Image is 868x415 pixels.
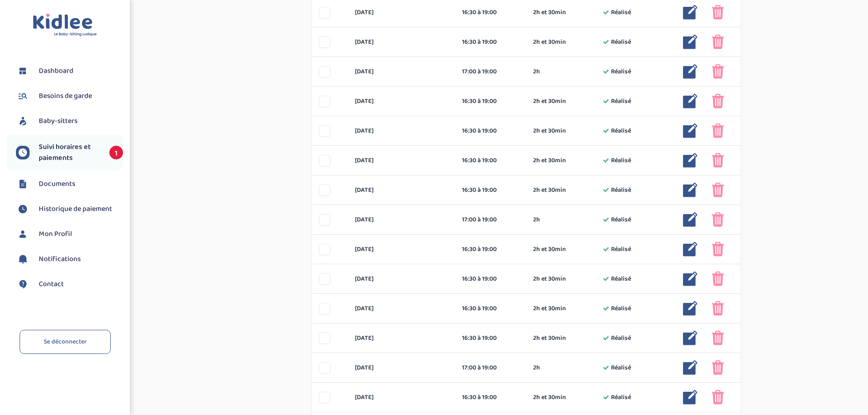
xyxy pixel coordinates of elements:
[712,360,724,375] img: poubelle_rose.png
[39,142,100,164] span: Suivi horaires et paiements
[348,274,455,284] div: [DATE]
[533,156,566,165] span: 2h et 30min
[533,274,566,284] span: 2h et 30min
[683,5,698,20] img: modifier_bleu.png
[462,333,520,343] div: 16:30 à 19:00
[611,126,631,136] span: Réalisé
[712,94,724,108] img: poubelle_rose.png
[20,330,111,354] a: Se déconnecter
[683,153,698,168] img: modifier_bleu.png
[611,215,631,225] span: Réalisé
[533,8,566,17] span: 2h et 30min
[611,8,631,17] span: Réalisé
[462,363,520,373] div: 17:00 à 19:00
[39,279,64,290] span: Contact
[16,146,30,159] img: suivihoraire.svg
[712,183,724,197] img: poubelle_rose.png
[33,14,97,37] img: logo.svg
[712,35,724,49] img: poubelle_rose.png
[533,185,566,195] span: 2h et 30min
[39,179,75,190] span: Documents
[16,177,30,191] img: documents.svg
[611,274,631,284] span: Réalisé
[16,202,123,216] a: Historique de paiement
[712,123,724,138] img: poubelle_rose.png
[611,37,631,47] span: Réalisé
[16,64,123,78] a: Dashboard
[683,64,698,79] img: modifier_bleu.png
[462,97,520,106] div: 16:30 à 19:00
[533,393,566,402] span: 2h et 30min
[462,126,520,136] div: 16:30 à 19:00
[16,202,30,216] img: suivihoraire.svg
[533,215,540,225] span: 2h
[39,229,72,240] span: Mon Profil
[348,215,455,225] div: [DATE]
[611,393,631,402] span: Réalisé
[683,123,698,138] img: modifier_bleu.png
[16,64,30,78] img: dashboard.svg
[348,393,455,402] div: [DATE]
[39,66,73,77] span: Dashboard
[712,390,724,405] img: poubelle_rose.png
[533,304,566,313] span: 2h et 30min
[16,142,123,164] a: Suivi horaires et paiements 1
[16,114,123,128] a: Baby-sitters
[533,245,566,254] span: 2h et 30min
[683,183,698,197] img: modifier_bleu.png
[683,360,698,375] img: modifier_bleu.png
[16,227,30,241] img: profil.svg
[16,252,123,266] a: Notifications
[533,97,566,106] span: 2h et 30min
[462,37,520,47] div: 16:30 à 19:00
[712,301,724,316] img: poubelle_rose.png
[348,363,455,373] div: [DATE]
[16,277,123,291] a: Contact
[348,156,455,165] div: [DATE]
[462,67,520,77] div: 17:00 à 19:00
[348,8,455,17] div: [DATE]
[611,185,631,195] span: Réalisé
[611,245,631,254] span: Réalisé
[348,97,455,106] div: [DATE]
[348,304,455,313] div: [DATE]
[611,304,631,313] span: Réalisé
[683,301,698,316] img: modifier_bleu.png
[16,227,123,241] a: Mon Profil
[611,333,631,343] span: Réalisé
[16,277,30,291] img: contact.svg
[683,242,698,256] img: modifier_bleu.png
[109,146,123,159] span: 1
[712,272,724,286] img: poubelle_rose.png
[683,35,698,49] img: modifier_bleu.png
[348,126,455,136] div: [DATE]
[462,8,520,17] div: 16:30 à 19:00
[462,274,520,284] div: 16:30 à 19:00
[16,89,123,103] a: Besoins de garde
[533,363,540,373] span: 2h
[16,89,30,103] img: besoin.svg
[348,185,455,195] div: [DATE]
[348,37,455,47] div: [DATE]
[611,363,631,373] span: Réalisé
[683,272,698,286] img: modifier_bleu.png
[533,37,566,47] span: 2h et 30min
[462,304,520,313] div: 16:30 à 19:00
[348,333,455,343] div: [DATE]
[712,64,724,79] img: poubelle_rose.png
[16,252,30,266] img: notification.svg
[533,126,566,136] span: 2h et 30min
[611,97,631,106] span: Réalisé
[683,212,698,227] img: modifier_bleu.png
[611,156,631,165] span: Réalisé
[712,212,724,227] img: poubelle_rose.png
[348,67,455,77] div: [DATE]
[683,331,698,345] img: modifier_bleu.png
[712,5,724,20] img: poubelle_rose.png
[39,91,92,102] span: Besoins de garde
[39,254,81,265] span: Notifications
[712,331,724,345] img: poubelle_rose.png
[533,67,540,77] span: 2h
[462,156,520,165] div: 16:30 à 19:00
[712,153,724,168] img: poubelle_rose.png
